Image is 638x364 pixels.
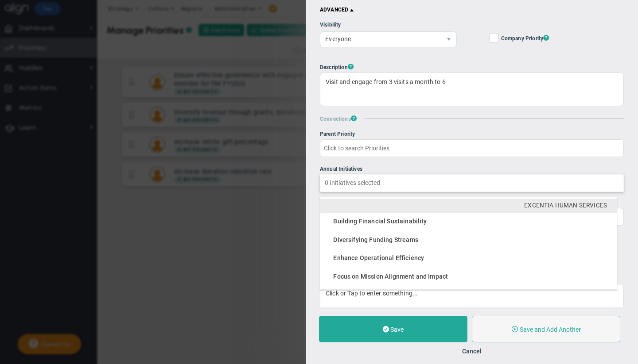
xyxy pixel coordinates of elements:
[326,78,446,85] span: Visit and engage from 3 visits a month to 6
[320,166,624,172] div: Annual Initiatives
[462,348,482,355] button: Cancel
[320,21,457,29] div: Visibility
[320,175,623,191] input: Annual Initiatives
[319,316,467,342] button: Save
[520,326,581,333] span: Save and Add Another
[320,199,617,212] div: Excentia Human Services
[320,115,357,122] span: Connections
[472,316,620,342] button: Save and Add Another
[320,284,624,329] div: Click or Tap to enter something...
[501,34,549,44] span: Company Priority
[320,139,624,157] input: Parent Priority
[333,218,427,225] span: Building Financial Sustainability
[320,63,624,70] div: Description
[333,236,418,243] span: Diversifying Funding Streams
[320,131,624,137] div: Parent Priority
[320,7,355,14] span: ADVANCED
[441,32,456,47] span: select
[320,32,441,47] span: Everyone
[390,326,404,333] span: Save
[333,254,424,261] span: Enhance Operational Efficiency
[333,273,448,280] span: Focus on Mission Alignment and Impact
